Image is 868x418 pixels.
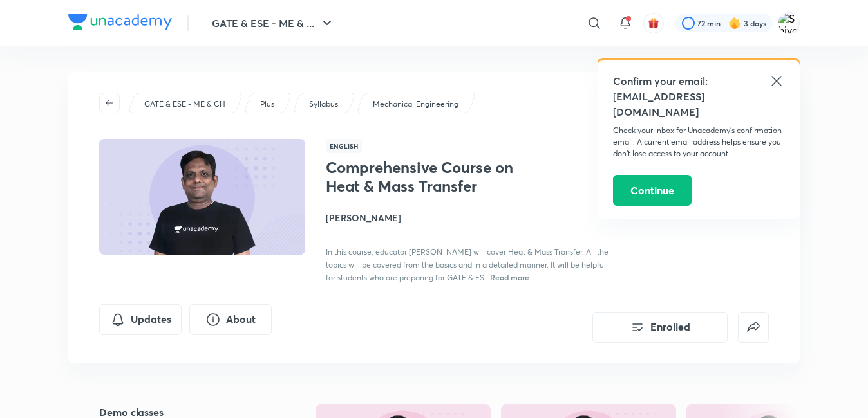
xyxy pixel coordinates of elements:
button: GATE & ESE - ME & ... [204,10,343,36]
a: Syllabus [307,98,341,110]
button: Enrolled [592,312,728,343]
a: Mechanical Engineering [371,98,461,110]
button: avatar [643,13,664,33]
p: GATE & ESE - ME & CH [144,98,225,110]
a: GATE & ESE - ME & CH [142,98,228,110]
img: Thumbnail [97,138,307,256]
button: About [189,304,272,335]
h5: Confirm your email: [613,73,784,89]
p: Mechanical Engineering [373,98,458,110]
h5: [EMAIL_ADDRESS][DOMAIN_NAME] [613,89,784,120]
button: Updates [99,304,182,335]
img: streak [728,17,741,30]
a: Company Logo [68,14,172,33]
button: false [738,312,769,343]
p: Plus [260,98,274,110]
span: In this course, educator [PERSON_NAME] will cover Heat & Mass Transfer. All the topics will be co... [326,247,609,282]
img: Company Logo [68,14,172,30]
button: Continue [613,175,692,206]
img: Shivam Singh [778,12,800,34]
img: avatar [648,17,659,29]
a: Plus [258,98,277,110]
h4: [PERSON_NAME] [326,211,614,224]
h1: Comprehensive Course on Heat & Mass Transfer [326,158,536,195]
p: Syllabus [309,98,338,110]
span: English [326,139,362,153]
span: Read more [490,272,529,282]
p: Check your inbox for Unacademy’s confirmation email. A current email address helps ensure you don... [613,125,784,159]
